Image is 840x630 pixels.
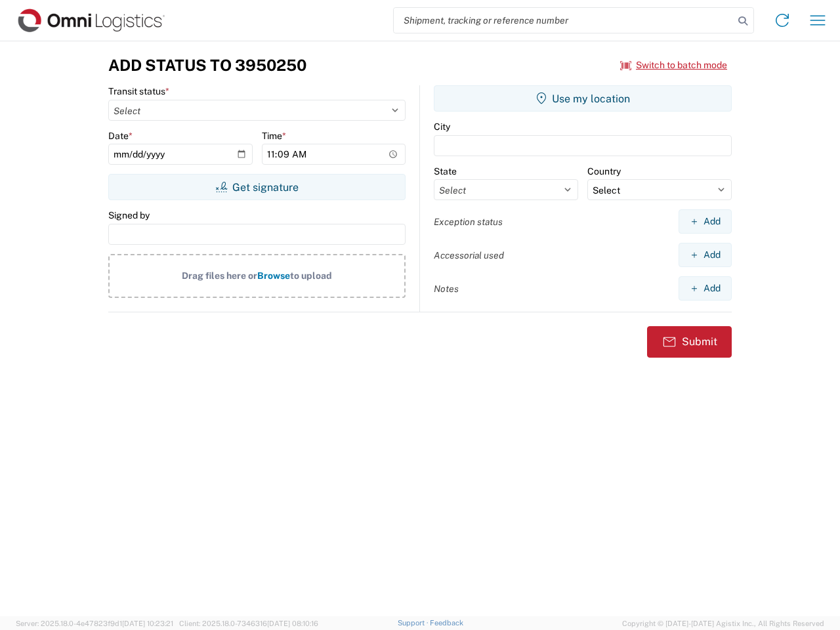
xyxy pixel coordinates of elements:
[394,8,734,33] input: Shipment, tracking or reference number
[108,85,169,97] label: Transit status
[622,618,824,629] span: Copyright © [DATE]-[DATE] Agistix Inc., All Rights Reserved
[587,165,621,177] label: Country
[647,326,732,358] button: Submit
[679,276,732,301] button: Add
[290,270,332,281] span: to upload
[434,216,503,228] label: Exception status
[108,174,406,200] button: Get signature
[267,619,318,627] span: [DATE] 08:10:16
[108,209,150,221] label: Signed by
[398,619,430,627] a: Support
[16,619,173,627] span: Server: 2025.18.0-4e47823f9d1
[108,130,133,142] label: Date
[434,283,459,295] label: Notes
[434,85,732,112] button: Use my location
[182,270,257,281] span: Drag files here or
[262,130,286,142] label: Time
[434,249,504,261] label: Accessorial used
[257,270,290,281] span: Browse
[108,56,306,75] h3: Add Status to 3950250
[434,165,457,177] label: State
[430,619,463,627] a: Feedback
[122,619,173,627] span: [DATE] 10:23:21
[179,619,318,627] span: Client: 2025.18.0-7346316
[434,121,450,133] label: City
[620,54,727,76] button: Switch to batch mode
[679,243,732,267] button: Add
[679,209,732,234] button: Add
